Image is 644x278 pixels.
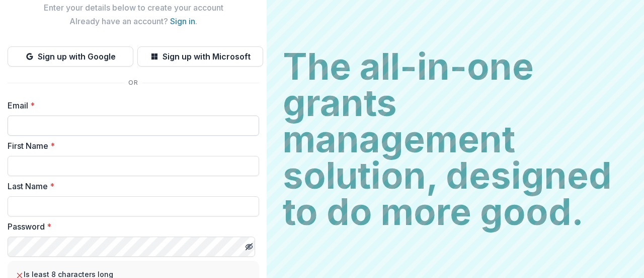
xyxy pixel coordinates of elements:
[137,46,263,67] button: Sign up with Microsoft
[8,17,259,26] h2: Already have an account? .
[8,140,253,152] label: First Name
[8,3,259,13] h2: Enter your details below to create your account
[8,180,253,192] label: Last Name
[241,239,257,255] button: Toggle password visibility
[8,220,253,233] label: Password
[8,46,133,67] button: Sign up with Google
[170,16,195,26] a: Sign in
[8,99,253,112] label: Email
